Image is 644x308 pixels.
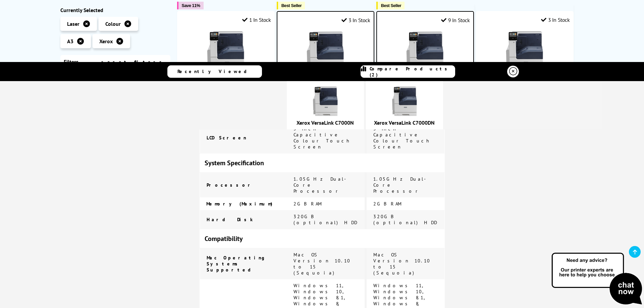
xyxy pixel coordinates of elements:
[205,159,264,167] span: System Specification
[293,176,346,194] span: 1.05GHz Dual-Core Processor
[293,252,351,276] span: Mac OS Version 10.10 to 15 (Sequoia)
[182,3,200,8] span: Save 11%
[361,65,455,78] a: Compare Products (2)
[373,201,402,207] span: 2GB RAM
[499,28,550,78] img: Xerox VersaLink C7000DN Wireless Bundle
[177,68,254,74] span: Recently Viewed
[101,59,165,65] a: reset filters
[370,66,455,78] span: Compare Products (2)
[99,38,113,45] span: Xerox
[177,2,204,9] button: Save 11%
[281,3,302,8] span: Best Seller
[373,176,426,194] span: 1.05GHz Dual-Core Processor
[373,213,437,226] span: 320GB (optional) HDD
[207,255,267,273] span: Mac Operating Systems Supported
[441,17,470,23] div: 9 In Stock
[293,201,322,207] span: 2GB RAM
[300,28,351,79] img: Xerox VersaLink C7000DN
[381,3,401,8] span: Best Seller
[293,126,351,150] span: 5 Inch Capacitive Colour Touch Screen
[207,217,256,223] span: Hard Disk
[376,2,405,9] button: Best Seller
[309,84,342,118] img: Xerox-C7000-Front-Main-Small.jpg
[64,58,78,65] span: Filters
[67,38,73,45] span: A3
[60,7,170,13] div: Currently Selected
[341,17,370,23] div: 3 In Stock
[374,119,435,126] a: Xerox VersaLink C7000DN
[242,16,271,23] div: 1 In Stock
[167,65,262,78] a: Recently Viewed
[205,234,243,243] span: Compatibility
[373,252,430,276] span: Mac OS Version 10.10 to 15 (Sequoia)
[297,119,354,126] a: Xerox VersaLink C7000N
[541,16,570,23] div: 3 In Stock
[105,20,121,27] span: Colour
[277,2,305,9] button: Best Seller
[400,28,450,79] img: Xerox VersaLink C7000N
[201,28,251,78] img: Xerox VersaLink C7000DN (Box Opened)
[550,252,644,307] img: Open Live Chat window
[388,84,421,118] img: Xerox-C7000-Front-Main-Small.jpg
[207,135,247,141] span: LCD Screen
[373,126,431,150] span: 5 Inch Capacitive Colour Touch Screen
[206,201,273,207] span: Memory (Maximum)
[293,213,357,226] span: 320GB (optional) HDD
[207,182,254,188] span: Processor
[67,20,79,27] span: Laser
